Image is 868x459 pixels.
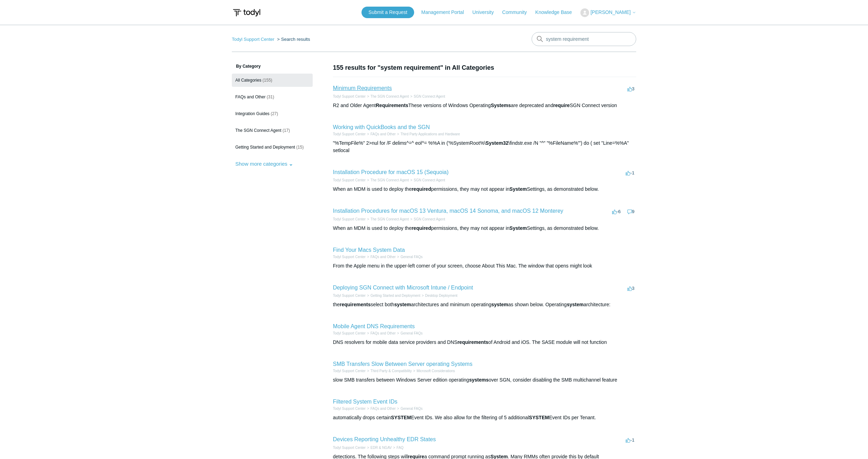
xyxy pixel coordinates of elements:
[371,255,396,259] a: FAQs and Other
[333,361,472,367] a: SMB Transfers Slow Between Server operating Systems
[414,217,445,221] a: SGN Connect Agent
[232,157,297,170] button: Show more categories
[232,124,313,137] a: The SGN Connect Agent (17)
[333,446,366,450] a: Todyl Support Center
[232,74,313,87] a: All Categories (155)
[235,78,261,83] span: All Categories
[333,124,430,130] a: Working with QuickBooks and the SGN
[333,331,366,336] li: Todyl Support Center
[282,128,290,133] span: (17)
[486,140,508,146] em: System32
[412,368,455,374] li: Microsoft Considerations
[333,255,366,259] a: Todyl Support Center
[333,217,366,222] li: Todyl Support Center
[333,407,366,411] a: Todyl Support Center
[457,339,488,345] em: requirements
[401,331,422,335] a: General FAQs
[535,9,579,16] a: Knowledge Base
[371,369,412,373] a: Third Party & Compatibility
[333,406,366,411] li: Todyl Support Center
[414,178,445,182] a: SGN Connect Agent
[333,63,636,73] h1: 155 results for "system requirement" in All Categories
[417,369,455,373] a: Microsoft Considerations
[333,208,563,214] a: Installation Procedures for macOS 13 Ventura, macOS 14 Sonoma, and macOS 12 Monterey
[235,95,266,99] span: FAQs and Other
[333,254,366,259] li: Todyl Support Center
[472,9,501,16] a: University
[333,339,636,346] div: DNS resolvers for mobile data service providers and DNS of Android and iOS. The SASE module will ...
[333,95,366,98] a: Todyl Support Center
[235,128,281,133] span: The SGN Connect Agent
[366,293,420,298] li: Getting Started and Deployment
[469,377,489,383] em: systems
[366,368,412,374] li: Third Party & Compatibility
[532,32,636,46] input: Search
[627,209,634,214] span: 9
[366,178,409,183] li: The SGN Connect Agent
[333,262,636,270] div: From the Apple menu in the upper-left corner of your screen, choose About This Mac. The window th...
[371,331,396,335] a: FAQs and Other
[267,95,274,99] span: (31)
[580,8,636,17] button: [PERSON_NAME]
[529,415,549,420] em: SYSTEM
[333,369,366,373] a: Todyl Support Center
[333,102,636,109] div: R2 and Older Agent These versions of Windows Operating are deprecated and SGN Connect version
[396,331,422,336] li: General FAQs
[333,285,473,291] a: Deploying SGN Connect with Microsoft Intune / Endpoint
[366,254,396,259] li: FAQs and Other
[235,111,269,116] span: Integration Guides
[394,302,411,307] em: system
[392,445,404,450] li: FAQ
[510,225,527,231] em: System
[232,107,313,120] a: Integration Guides (27)
[491,103,511,108] em: Systems
[376,103,408,108] em: Requirements
[333,331,366,335] a: Todyl Support Center
[591,9,631,15] span: [PERSON_NAME]
[371,95,409,98] a: The SGN Connect Agent
[366,406,396,411] li: FAQs and Other
[296,145,304,150] span: (15)
[371,407,396,411] a: FAQs and Other
[626,170,634,175] span: -1
[371,294,420,298] a: Getting Started and Deployment
[235,145,295,150] span: Getting Started and Deployment
[333,445,366,450] li: Todyl Support Center
[396,254,422,259] li: General FAQs
[425,294,458,298] a: Desktop Deployment
[366,217,409,222] li: The SGN Connect Agent
[366,131,396,137] li: FAQs and Other
[414,95,445,98] a: SGN Connect Agent
[510,186,527,192] em: System
[333,225,636,232] div: When an MDM is used to deploy the permissions, they may not appear in Settings, as demonstrated b...
[397,446,404,450] a: FAQ
[626,437,634,443] span: -1
[232,37,274,42] a: Todyl Support Center
[276,37,310,42] li: Search results
[502,9,534,16] a: Community
[333,247,405,253] a: Find Your Macs System Data
[391,415,411,420] em: SYSTEM
[333,301,636,308] div: the select both architectures and minimum operating as shown below. Operating architecture:
[612,209,621,214] span: -6
[627,86,634,91] span: 3
[553,103,570,108] em: require
[333,140,636,154] div: "%TempFile%" 2>nul for /F delims^=^ eol^= %%A in ('%SystemRoot%\ \findstr.exe /N "^" "%FileName%"...
[366,331,396,336] li: FAQs and Other
[333,376,636,384] div: slow SMB transfers between Windows Server edition operating over SGN, consider disabling the SMB ...
[262,78,272,83] span: (155)
[366,94,409,99] li: The SGN Connect Agent
[333,169,449,175] a: Installation Procedure for macOS 15 (Sequoia)
[412,225,431,231] em: required
[232,141,313,154] a: Getting Started and Deployment (15)
[401,255,422,259] a: General FAQs
[396,131,460,137] li: Third Party Applications and Hardware
[333,178,366,182] a: Todyl Support Center
[333,399,397,405] a: Filtered System Event IDs
[567,302,584,307] em: system
[401,407,422,411] a: General FAQs
[333,293,366,298] li: Todyl Support Center
[396,406,422,411] li: General FAQs
[333,85,392,91] a: Minimum Requirements
[412,186,431,192] em: required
